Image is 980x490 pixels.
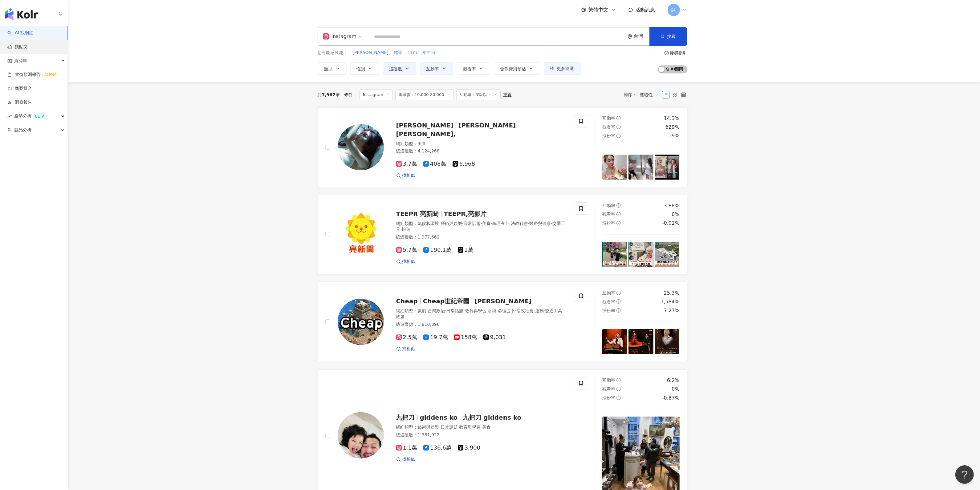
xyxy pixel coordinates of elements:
span: giddens ko [420,414,458,421]
div: 共 筆 [318,92,340,97]
span: 158萬 [454,334,477,341]
span: 漲粉率 [602,308,615,313]
div: 7.27% [664,307,680,314]
span: 追蹤數：10,000-80,000 [395,89,454,100]
span: 漲粉率 [602,133,615,138]
span: 醫療與健康 [529,221,551,226]
span: question-circle [616,221,621,225]
span: 2萬 [458,247,474,253]
span: · [509,221,510,226]
span: · [491,221,492,226]
span: [PERSON_NAME] [396,122,453,129]
div: 25.3% [664,290,680,297]
iframe: Help Scout Beacon - Open [955,465,974,484]
img: post-image [655,155,680,180]
span: 追蹤數 [389,66,402,71]
span: · [534,308,535,313]
img: post-image [602,242,627,267]
span: 競品分析 [14,123,31,137]
div: 629% [665,124,680,131]
span: 408萬 [423,161,446,167]
span: 5.7萬 [396,247,417,253]
img: KOL Avatar [338,211,384,258]
div: 19% [669,132,680,139]
span: 136.6萬 [423,445,452,451]
button: 觀看率 [457,62,490,75]
div: 網紅類型 ： [396,141,568,147]
img: post-image [655,242,680,267]
div: 網紅類型 ： [396,221,568,233]
span: [PERSON_NAME] [353,50,388,56]
span: 觀看率 [602,299,615,304]
div: 總追蹤數 ： 1,810,896 [396,322,568,328]
span: 藝術與娛樂 [441,221,462,226]
span: · [401,227,402,232]
div: 總追蹤數 ： 4,124,268 [396,148,568,154]
span: Cheap [396,297,418,305]
div: -0.01% [662,220,680,226]
img: post-image [602,329,627,354]
img: post-image [655,329,680,354]
span: TEEPR,亮影片 [444,210,487,218]
span: question-circle [616,308,621,313]
span: · [458,425,459,430]
button: 追蹤數 [383,62,416,75]
button: 類型 [318,62,347,75]
span: 命理占卜 [498,308,515,313]
span: 運動 [535,308,544,313]
span: 美食 [418,141,426,146]
span: environment [628,34,632,39]
span: · [463,308,465,313]
span: · [439,221,441,226]
div: -0.87% [662,395,680,401]
img: KOL Avatar [338,299,384,345]
img: post-image [628,155,653,180]
button: 合作費用預估 [494,62,540,75]
img: post-image [628,242,653,267]
span: 資源庫 [14,54,27,68]
span: [PERSON_NAME][PERSON_NAME], [396,122,516,138]
span: 日常話題 [441,425,458,430]
div: 0% [672,211,679,218]
div: Instagram [323,31,356,41]
span: 美食 [482,425,491,430]
span: · [426,308,428,313]
span: 日常話題 [463,221,481,226]
span: 搜尋 [667,34,676,39]
div: 14.3% [664,115,680,122]
span: question-circle [616,203,621,208]
button: 更多篩選 [544,62,581,75]
button: 互動率 [420,62,453,75]
span: 法政社會 [511,221,528,226]
span: 觀看率 [602,124,615,129]
span: · [562,308,563,313]
span: 找相似 [402,456,415,463]
span: 2.5萬 [396,334,417,341]
span: 教育與學習 [465,308,486,313]
span: · [445,308,446,313]
div: BETA [33,113,47,119]
span: 交通工具 [545,308,562,313]
span: 漲粉率 [602,221,615,226]
span: 條件 ： [340,92,357,97]
span: question-circle [616,212,621,216]
a: 找貼文 [7,44,28,50]
span: rise [7,114,12,118]
a: 洞察報告 [7,99,32,106]
span: 1.1萬 [396,445,417,451]
span: 您可能感興趣： [318,50,348,56]
span: 九把刀 giddens ko [463,414,521,421]
a: 效益預測報告ALPHA [7,72,59,78]
span: · [481,425,482,430]
button: 搜尋 [649,27,687,46]
span: 旅遊 [402,227,410,232]
span: 年生日 [422,50,435,56]
div: 1,584% [661,298,679,305]
a: KOL AvatarCheapCheap世紀帝國[PERSON_NAME]網紅類型：戲劇·台灣政治·日常話題·教育與學習·財經·命理占卜·法政社會·運動·交通工具·旅遊總追蹤數：1,810,89... [318,282,687,362]
span: 19.7萬 [423,334,448,341]
span: 日常話題 [446,308,463,313]
span: · [486,308,488,313]
span: 法政社會 [516,308,534,313]
span: 漲粉率 [602,395,615,400]
span: · [462,221,463,226]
